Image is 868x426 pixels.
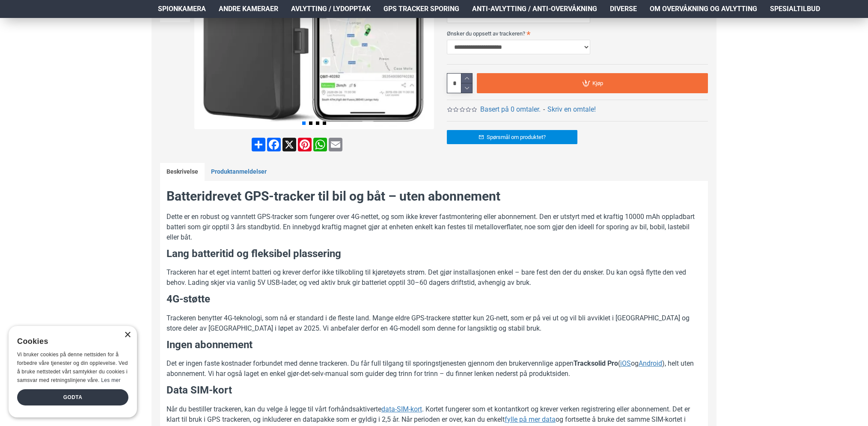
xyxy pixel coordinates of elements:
span: Diverse [610,4,637,14]
p: Trackeren har et eget internt batteri og krever derfor ikke tilkobling til kjøretøyets strøm. Det... [166,267,702,288]
span: Go to slide 4 [323,121,326,125]
u: iOS [620,359,631,367]
span: Go to slide 1 [302,121,306,125]
span: Avlytting / Lydopptak [291,4,371,14]
span: Anti-avlytting / Anti-overvåkning [472,4,597,14]
a: X [282,138,297,151]
span: Om overvåkning og avlytting [650,4,757,14]
u: fylle på mer data [505,415,556,423]
u: data-SIM-kort [381,405,422,413]
p: Det er ingen faste kostnader forbundet med denne trackeren. Du får full tilgang til sporingstjene... [166,358,702,379]
a: Beskrivelse [160,163,205,181]
strong: Tracksolid Pro [574,359,618,367]
label: Ønsker du oppsett av trackeren? [447,27,708,40]
a: Email [328,138,343,151]
a: data-SIM-kort [381,404,422,414]
span: Vi bruker cookies på denne nettsiden for å forbedre våre tjenester og din opplevelse. Ved å bruke... [17,352,128,383]
div: Close [124,332,131,338]
h3: Data SIM-kort [166,383,702,398]
a: fylle på mer data [505,414,556,425]
div: Godta [17,389,128,405]
span: GPS Tracker Sporing [383,4,459,14]
span: Kjøp [592,80,603,86]
h3: 4G-støtte [166,292,702,307]
span: Go to slide 2 [309,121,312,125]
a: Share [251,138,266,151]
a: Android [639,358,662,369]
h3: Ingen abonnement [166,338,702,352]
span: Andre kameraer [219,4,278,14]
div: Cookies [17,332,123,351]
a: Pinterest [297,138,312,151]
span: Go to slide 3 [316,121,319,125]
h2: Batteridrevet GPS-tracker til bil og båt – uten abonnement [166,187,702,205]
a: Facebook [266,138,282,151]
a: Skriv en omtale! [547,104,596,115]
u: Android [639,359,662,367]
b: - [543,105,545,113]
span: Spionkamera [158,4,206,14]
h3: Lang batteritid og fleksibel plassering [166,247,702,261]
a: Produktanmeldelser [205,163,273,181]
a: WhatsApp [312,138,328,151]
p: Dette er en robust og vanntett GPS-tracker som fungerer over 4G-nettet, og som ikke krever fastmo... [166,212,702,243]
a: Spørsmål om produktet? [447,130,577,144]
a: iOS [620,358,631,369]
span: Spesialtilbud [770,4,820,14]
p: Trackeren benytter 4G-teknologi, som nå er standard i de fleste land. Mange eldre GPS-trackere st... [166,313,702,334]
a: Basert på 0 omtaler. [480,104,541,115]
a: Les mer, opens a new window [101,377,120,383]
